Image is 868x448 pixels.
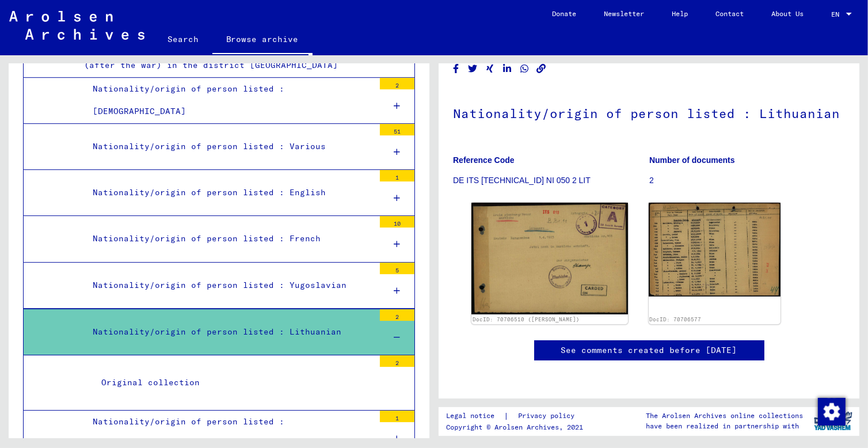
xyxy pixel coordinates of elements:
a: Privacy policy [509,410,588,422]
div: Original collection [93,371,374,394]
img: 001.jpg [471,203,628,314]
div: Nationality/origin of person listed : Yugoslavian [84,274,374,297]
div: 2 [380,309,414,321]
p: have been realized in partnership with [646,421,804,431]
div: Change consent [817,397,845,425]
div: Nationality/origin of person listed : French [84,227,374,250]
div: 51 [380,124,414,135]
div: 5 [380,263,414,274]
button: Share on Xing [484,62,496,76]
b: Number of documents [649,155,735,165]
div: 2 [380,78,414,89]
button: Share on WhatsApp [519,62,531,76]
div: 1 [380,411,414,422]
a: Legal notice [446,410,504,422]
a: Search [154,25,212,53]
b: Reference Code [453,155,515,165]
div: 2 [380,355,414,367]
p: DE ITS [TECHNICAL_ID] NI 050 2 LIT [453,174,649,187]
div: Nationality/origin of person listed : Various [84,135,374,158]
div: | [446,410,588,422]
div: 10 [380,216,414,227]
div: Nationality/origin of person listed : English [84,181,374,204]
button: Share on LinkedIn [501,62,513,76]
p: Copyright © Arolsen Archives, 2021 [446,422,588,432]
img: Arolsen_neg.svg [9,11,144,40]
img: Change consent [818,398,846,426]
span: EN [831,10,844,18]
p: The Arolsen Archives online collections [646,411,804,421]
h1: Nationality/origin of person listed : Lithuanian [453,87,845,138]
button: Share on Facebook [450,62,462,76]
a: See comments created before [DATE] [561,344,737,356]
p: 2 [649,174,845,187]
button: Share on Twitter [467,62,479,76]
a: Browse archive [212,25,313,55]
img: yv_logo.png [812,407,855,435]
div: Nationality/origin of person listed : [DEMOGRAPHIC_DATA] [84,78,374,123]
div: Nationality/origin of person listed : Lithuanian [84,321,374,343]
div: 1 [380,170,414,181]
a: DocID: 70706577 [649,316,701,322]
a: DocID: 70706510 ([PERSON_NAME]) [473,316,580,322]
button: Copy link [535,62,547,76]
img: 001.jpg [649,203,781,297]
